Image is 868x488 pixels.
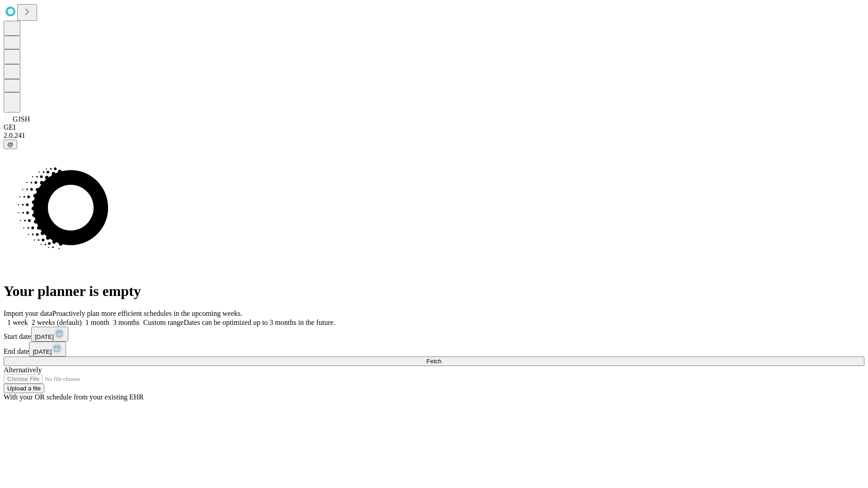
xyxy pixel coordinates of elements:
span: Alternatively [4,366,42,374]
button: @ [4,140,17,149]
button: Fetch [4,357,864,366]
span: With your OR schedule from your existing EHR [4,393,144,401]
span: Dates can be optimized up to 3 months in the future. [184,319,335,326]
div: GEI [4,123,864,131]
span: GJSH [13,115,30,123]
div: End date [4,342,864,357]
span: [DATE] [35,333,54,340]
h1: Your planner is empty [4,283,864,300]
span: 1 week [7,319,28,326]
span: @ [7,141,14,148]
span: Import your data [4,310,52,317]
button: [DATE] [31,327,68,342]
span: 3 months [113,319,140,326]
span: 2 weeks (default) [32,319,82,326]
span: Custom range [143,319,184,326]
div: Start date [4,327,864,342]
span: 1 month [85,319,109,326]
span: Fetch [426,358,441,365]
button: Upload a file [4,384,44,393]
span: [DATE] [33,348,52,355]
button: [DATE] [29,342,66,357]
span: Proactively plan more efficient schedules in the upcoming weeks. [52,310,242,317]
div: 2.0.241 [4,131,864,140]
